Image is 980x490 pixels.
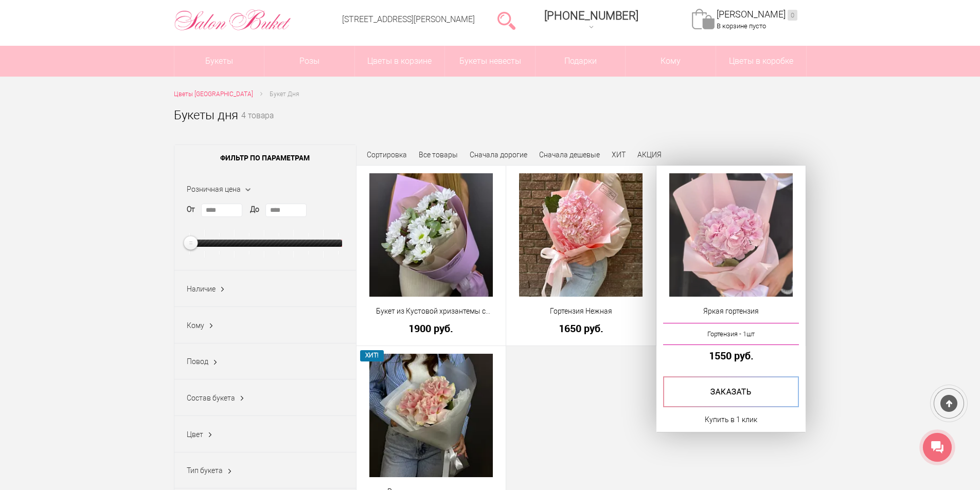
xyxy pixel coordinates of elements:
a: 1900 руб. [363,323,500,334]
h1: Букеты дня [174,106,238,124]
a: [PHONE_NUMBER] [538,6,645,35]
span: Кому [626,46,716,77]
span: Сортировка [367,151,407,159]
span: ХИТ! [360,350,384,361]
ins: 0 [788,10,797,21]
a: АКЦИЯ [637,151,662,159]
a: [STREET_ADDRESS][PERSON_NAME] [342,14,475,24]
span: Розничная цена [187,185,241,193]
span: Тип букета [187,466,223,475]
a: Цветы [GEOGRAPHIC_DATA] [174,89,253,100]
label: До [250,204,259,215]
img: Букет из Кустовой хризантемы с Зеленью [369,173,493,297]
a: Купить в 1 клик [705,413,757,426]
a: Гортензия Нежная [513,306,649,317]
a: Сначала дешевые [539,151,600,159]
a: Букеты невесты [445,46,535,77]
label: От [187,204,195,215]
span: Фильтр по параметрам [174,145,356,171]
a: ХИТ [612,151,626,159]
span: Состав букета [187,394,235,402]
span: Повод [187,357,208,366]
a: 1550 руб. [663,350,799,361]
a: Подарки [536,46,626,77]
img: Розовые розы в упаковке [369,354,493,477]
span: [PHONE_NUMBER] [544,9,638,22]
span: Кому [187,321,204,330]
a: Цветы в корзине [355,46,445,77]
img: Яркая гортензия [669,173,793,297]
span: Цветы [GEOGRAPHIC_DATA] [174,90,253,98]
a: Розы [264,46,354,77]
span: Цвет [187,430,203,439]
a: Все товары [419,151,458,159]
a: [PERSON_NAME] [717,9,797,21]
img: Гортензия Нежная [519,173,643,297]
span: Наличие [187,285,216,293]
a: Яркая гортензия [663,306,799,317]
a: Букеты [174,46,264,77]
a: Сначала дорогие [470,151,527,159]
small: 4 товара [241,112,274,137]
a: Гортензия - 1шт [663,323,799,345]
a: Букет из Кустовой хризантемы с [PERSON_NAME] [363,306,500,317]
a: 1650 руб. [513,323,649,334]
span: Букет Дня [270,90,299,98]
a: Цветы в коробке [716,46,806,77]
span: В корзине пусто [717,22,766,30]
img: Цветы Нижний Новгород [174,7,292,33]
